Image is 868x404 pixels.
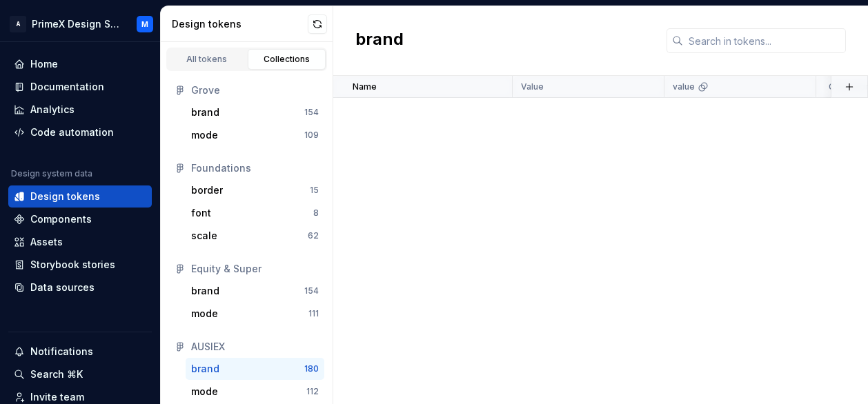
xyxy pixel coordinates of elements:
div: 112 [306,386,319,397]
div: 111 [308,308,319,319]
a: Documentation [8,76,152,98]
div: 15 [310,185,319,196]
div: brand [191,362,219,376]
div: Data sources [30,281,95,294]
div: 62 [308,230,319,241]
button: brand154 [186,280,324,302]
div: Design system data [11,168,92,179]
button: mode109 [186,124,324,146]
a: Storybook stories [8,254,152,276]
div: Equity & Super [191,262,319,276]
div: PrimeX Design System [32,17,120,31]
div: Home [30,57,58,71]
p: Name [353,81,377,92]
div: Grove [191,83,319,97]
button: scale62 [186,225,324,247]
div: brand [191,284,219,298]
div: AUSIEX [191,340,319,354]
div: M [141,19,148,30]
button: brand154 [186,101,324,123]
button: Search ⌘K [8,363,152,385]
div: font [191,206,211,220]
div: All tokens [172,54,241,65]
p: value [673,81,695,92]
div: 8 [313,208,319,219]
div: Documentation [30,80,104,94]
div: 154 [304,107,319,118]
div: Search ⌘K [30,367,83,381]
div: Design tokens [172,17,308,31]
div: Foundations [191,161,319,175]
div: brand [191,105,219,119]
div: Code automation [30,125,114,139]
div: Notifications [30,345,93,358]
div: Assets [30,235,63,249]
div: Invite team [30,390,84,404]
button: mode111 [186,303,324,325]
div: Components [30,212,92,226]
a: Code automation [8,121,152,143]
div: 154 [304,285,319,296]
a: Data sources [8,276,152,299]
p: Value [521,81,544,92]
button: font8 [186,202,324,224]
button: brand180 [186,358,324,380]
div: 180 [304,363,319,374]
div: border [191,183,223,197]
button: Notifications [8,341,152,363]
a: Design tokens [8,185,152,208]
button: APrimeX Design SystemM [3,9,157,39]
div: Collections [253,54,322,65]
div: 109 [304,130,319,141]
div: Design tokens [30,190,100,203]
div: Analytics [30,103,75,117]
button: border15 [186,179,324,201]
div: mode [191,128,218,142]
a: Analytics [8,99,152,121]
button: mode112 [186,381,324,403]
h2: brand [355,28,404,53]
div: scale [191,229,217,243]
div: A [10,16,26,32]
a: Home [8,53,152,75]
a: Assets [8,231,152,253]
div: mode [191,307,218,321]
a: Components [8,208,152,230]
div: mode [191,385,218,398]
input: Search in tokens... [683,28,846,53]
div: Storybook stories [30,258,115,272]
